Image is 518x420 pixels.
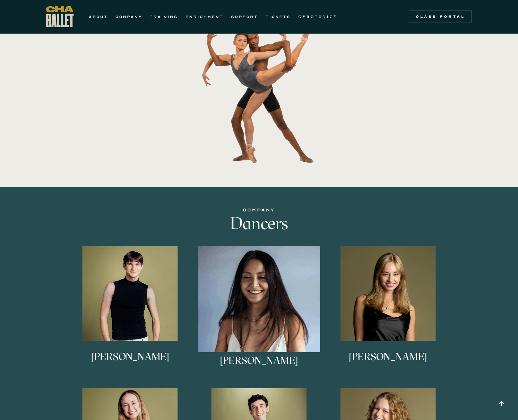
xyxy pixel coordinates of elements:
[91,352,169,372] h3: [PERSON_NAME]
[89,13,108,21] a: ABOUT
[185,13,223,21] a: ENRICHMENT
[298,15,333,19] strong: GYROTONIC
[156,214,362,233] h3: Dancers
[46,6,74,27] a: home
[231,13,258,21] a: SUPPORT
[198,246,321,379] a: [PERSON_NAME]
[349,352,427,372] h3: [PERSON_NAME]
[327,246,449,379] a: [PERSON_NAME]
[115,13,142,21] a: COMPANY
[69,246,191,379] a: [PERSON_NAME]
[220,355,298,376] h3: [PERSON_NAME]
[150,13,178,21] a: TRAINING
[409,10,472,23] a: Class Portal
[333,14,337,17] sup: ®
[412,14,468,19] div: Class Portal
[266,13,291,21] a: TICKETS
[156,206,362,214] div: COMPANY
[298,13,337,21] a: GYROTONIC®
